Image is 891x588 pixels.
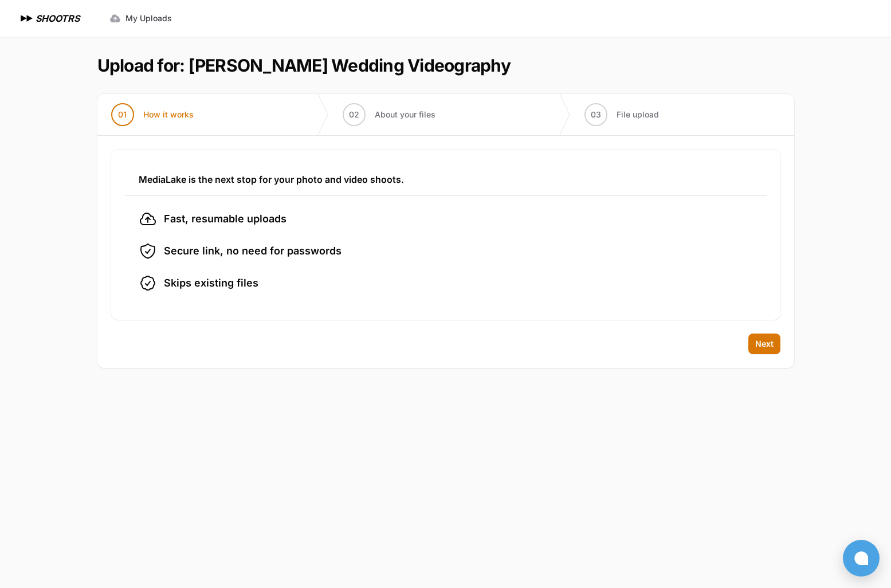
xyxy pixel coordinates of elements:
[118,109,127,120] span: 01
[591,109,601,120] span: 03
[97,94,207,135] button: 01 How it works
[571,94,673,135] button: 03 File upload
[748,334,780,354] button: Next
[139,173,753,186] h3: MediaLake is the next stop for your photo and video shoots.
[164,211,286,227] span: Fast, resumable uploads
[617,109,659,120] span: File upload
[36,11,80,25] h1: SHOOTRS
[164,243,342,259] span: Secure link, no need for passwords
[349,109,359,120] span: 02
[329,94,449,135] button: 02 About your files
[103,8,179,29] a: My Uploads
[843,540,880,577] button: Open chat window
[125,13,172,24] span: My Uploads
[97,55,511,76] h1: Upload for: [PERSON_NAME] Wedding Videography
[755,338,774,350] span: Next
[18,11,36,25] img: SHOOTRS
[164,275,258,291] span: Skips existing files
[18,11,80,25] a: SHOOTRS SHOOTRS
[375,109,435,120] span: About your files
[143,109,194,120] span: How it works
